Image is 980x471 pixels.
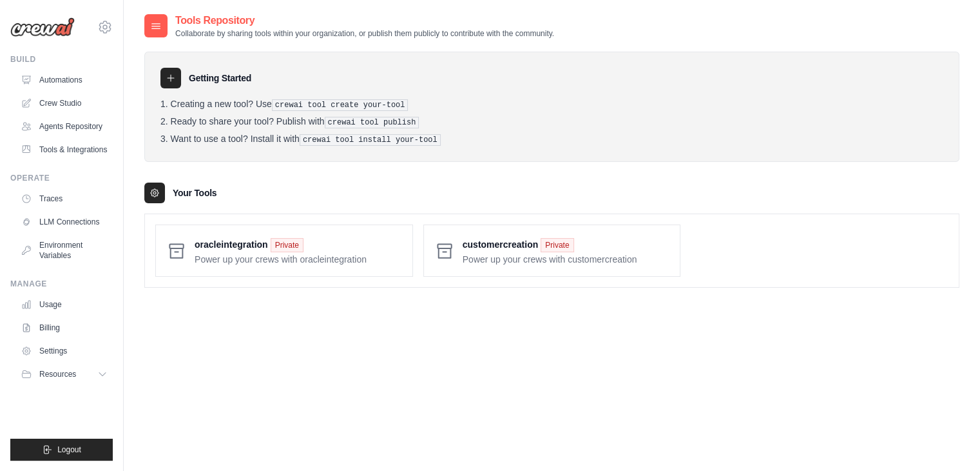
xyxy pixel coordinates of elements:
[10,173,113,183] div: Operate
[272,99,408,111] pre: crewai tool create your-tool
[195,235,402,266] a: oracleintegration Private Power up your crews with oracleintegration
[160,134,943,146] li: Want to use a tool? Install it with
[463,235,670,266] a: customercreation Private Power up your crews with customercreation
[15,212,113,232] a: LLM Connections
[15,93,113,114] a: Crew Studio
[300,134,441,146] pre: crewai tool install your-tool
[173,186,216,199] h3: Your Tools
[15,188,113,209] a: Traces
[15,235,113,266] a: Environment Variables
[15,70,113,90] a: Automations
[10,439,113,461] button: Logout
[189,72,251,85] h3: Getting Started
[15,364,113,385] button: Resources
[10,17,75,37] img: Logo
[15,116,113,137] a: Agents Repository
[15,139,113,160] a: Tools & Integrations
[15,294,113,315] a: Usage
[175,28,554,39] p: Collaborate by sharing tools within your organization, or publish them publicly to contribute wit...
[39,369,76,379] span: Resources
[15,317,113,338] a: Billing
[160,116,943,128] li: Ready to share your tool? Publish with
[57,445,81,455] span: Logout
[325,117,419,128] pre: crewai tool publish
[175,13,554,28] h2: Tools Repository
[10,54,113,65] div: Build
[10,279,113,289] div: Manage
[15,341,113,361] a: Settings
[160,99,943,111] li: Creating a new tool? Use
